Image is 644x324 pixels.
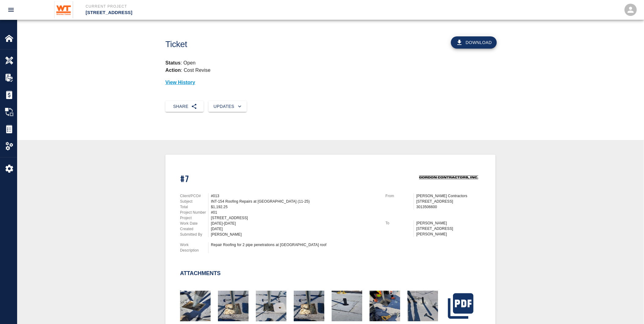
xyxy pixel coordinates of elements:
[211,232,378,237] div: [PERSON_NAME]
[165,39,356,50] h1: Ticket
[180,215,208,221] p: Project
[165,101,204,112] button: Share
[211,215,378,221] div: [STREET_ADDRESS]
[165,68,181,73] strong: Action
[407,291,438,321] img: thumbnail
[211,226,378,232] div: [DATE]
[211,193,378,199] div: #013
[180,291,211,321] img: thumbnail
[165,79,495,86] p: View History
[613,295,644,324] iframe: Chat Widget
[385,220,414,226] p: To
[385,193,414,199] p: From
[211,199,378,204] div: INT-154 Roofing Repairs at [GEOGRAPHIC_DATA] (11-25)
[211,221,378,226] div: [DATE]-[DATE]
[294,291,324,321] img: thumbnail
[211,204,378,210] div: $1,192.25
[180,221,208,226] p: Work Date
[416,226,481,237] p: [STREET_ADDRESS][PERSON_NAME]
[256,291,286,321] img: thumbnail
[180,270,221,277] h2: Attachments
[180,193,208,199] p: Client/PCO#
[211,242,378,248] div: Repair Roofing for 2 pipe penetrations at [GEOGRAPHIC_DATA] roof
[180,242,208,253] p: Work Description
[180,210,208,215] p: Project Number
[180,199,208,204] p: Subject
[4,2,18,17] button: open drawer
[86,9,355,16] p: [STREET_ADDRESS]
[54,1,73,18] img: Whiting-Turner
[208,101,247,112] button: Updates
[180,226,208,232] p: Created
[165,60,181,65] strong: Status
[211,210,378,215] div: #01
[416,199,481,204] p: [STREET_ADDRESS]
[332,291,362,321] img: thumbnail
[370,291,400,321] img: thumbnail
[416,204,481,210] p: 3013506600
[416,220,481,226] p: [PERSON_NAME]
[180,204,208,210] p: Total
[180,232,208,237] p: Submitted By
[180,174,378,184] h1: #7
[416,169,481,186] img: Gordon Contractors
[86,4,355,9] p: Current Project
[416,193,481,199] p: [PERSON_NAME] Contractors
[165,68,211,73] p: : Cost Revise
[165,59,495,67] p: : Open
[451,36,497,49] button: Download
[218,291,248,321] img: thumbnail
